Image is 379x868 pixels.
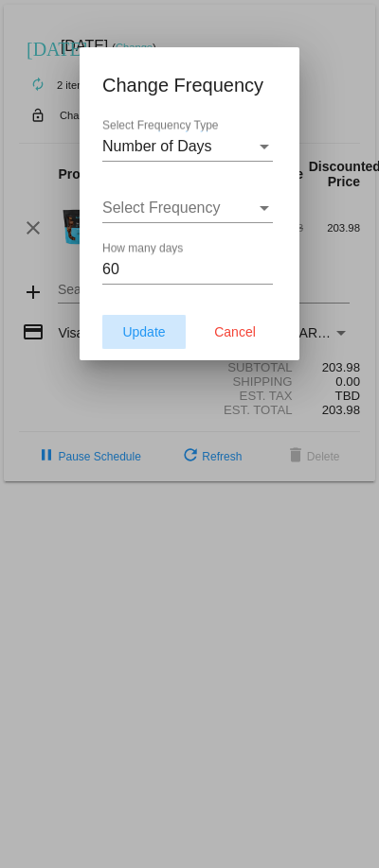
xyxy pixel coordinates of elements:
[102,138,273,155] mat-select: Select Frequency Type
[122,324,165,339] span: Update
[102,200,221,216] span: Select Frequency
[102,315,186,349] button: Update
[102,261,273,278] input: How many days
[102,138,212,154] span: Number of Days
[214,324,256,339] span: Cancel
[102,70,277,100] h1: Change Frequency
[193,315,277,349] button: Cancel
[102,200,273,217] mat-select: Select Frequency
